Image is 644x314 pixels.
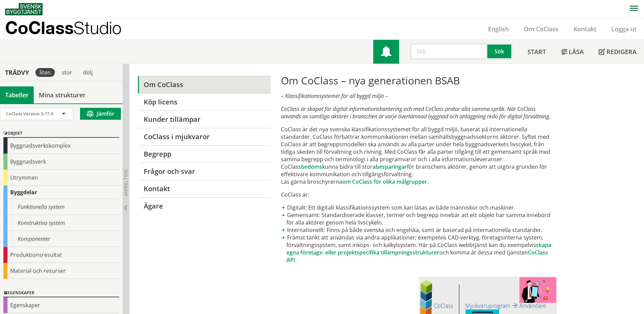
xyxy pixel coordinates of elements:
[342,178,427,185] a: om CoClass för olika målgrupper
[381,47,392,58] span: Notifikationer
[3,289,119,297] div: Egenskaper
[123,170,129,196] span: Dölj trädvy
[80,108,121,120] button: Jämför
[5,3,43,15] img: Svensk Byggtjänst
[281,226,556,234] li: Internationellt: Finns på både svenska och engelska, samt är baserad på internationella standarder.
[138,111,270,128] a: Kunder tillämpar
[3,231,119,247] div: Komponenter
[410,43,487,60] input: Sök
[79,68,97,77] div: dölj
[281,234,556,264] li: Främst tänkt att användas via andra applikationer; exempelvis CAD-verktyg, företagsinterna system...
[138,197,270,215] a: Ägare
[553,40,591,64] a: Läsa
[1,69,33,76] div: Trädvy
[281,105,550,120] em: CoClass är skapat för digital informationshantering och med CoClass pratar alla samma språk. När ...
[281,204,556,211] li: Digitalt: Ett digitalt klassifikationssystem som kan läsas av både människor och maskiner.
[286,241,551,256] a: skapa egna företags- eller projektspecifika tillämpningsstrukturer
[138,163,270,180] a: Frågor och svar
[591,40,644,64] a: Redigera
[5,18,136,39] a: CoClassStudio
[3,186,119,199] div: Byggdelar
[3,170,119,186] div: Utrymmen
[138,180,270,197] a: Kontakt
[281,92,388,100] em: – Klassifikationssystemet för all byggd miljö –
[604,25,644,33] a: Logga ut
[286,249,548,264] a: CoClass API
[74,18,122,38] span: Studio
[138,76,270,93] a: Om CoClass
[376,163,407,170] a: besparingar
[520,40,553,64] a: Start
[281,191,556,198] p: CoClass är:
[566,25,604,33] a: Kontakt
[487,43,513,60] button: Sök
[3,138,119,154] div: Byggnadsverkskomplex
[138,128,270,145] a: CoClass i mjukvaror
[3,215,119,231] div: Konstruktiva system
[481,25,516,33] a: English
[3,247,119,263] div: Produktionsresultat
[516,25,566,33] a: Om CoClass
[34,86,91,103] a: Mina strukturer
[6,111,53,117] span: CoClass Version 3.17.0
[301,163,322,170] a: bedöms
[569,48,584,56] span: Läsa
[281,126,556,185] p: CoClass är det nya svenska klassifikationssystemet för all byggd miljö, baserat på internationell...
[3,199,119,215] div: Funktionella system
[138,93,270,111] a: Köp licens
[58,68,76,77] div: stor
[35,68,55,77] div: liten
[528,48,546,56] span: Start
[281,211,556,226] li: Gemensamt: Standardiserade klasser, termer och begrepp innebär att ett objekt har samma innebörd ...
[5,24,122,32] p: CoClass
[281,75,556,87] h1: Om CoClass – nya generationen BSAB
[138,145,270,163] a: Begrepp
[607,48,637,56] span: Redigera
[3,297,119,313] div: Egenskaper
[3,154,119,170] div: Byggnadsverk
[3,130,119,138] div: Objekt
[3,263,119,279] div: Material och resurser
